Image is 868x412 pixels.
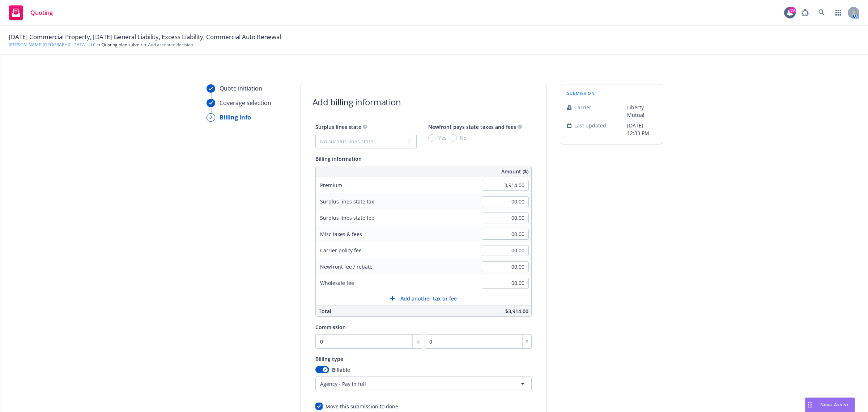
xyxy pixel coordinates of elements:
[574,104,591,111] span: Carrier
[482,180,529,191] input: 0.00
[315,155,362,162] span: Billing information
[831,5,846,20] a: Switch app
[315,324,346,331] span: Commission
[482,261,529,272] input: 0.00
[320,198,374,205] span: Surplus lines state tax
[805,398,814,412] div: Drag to move
[220,98,271,107] div: Coverage selection
[207,113,215,122] div: 3
[416,338,420,345] span: %
[320,279,354,286] span: Wholesale fee
[814,5,829,20] a: Search
[505,308,528,315] span: $3,914.00
[320,247,362,254] span: Carrier policy fee
[567,90,595,96] span: submission
[319,308,331,315] span: Total
[482,196,529,207] input: 0.00
[315,123,361,130] span: Surplus lines state
[805,398,855,412] button: Nova Assist
[574,122,606,129] span: Last updated
[482,229,529,240] input: 0.00
[428,134,435,142] input: Yes
[220,84,262,93] div: Quote initiation
[460,134,467,142] span: No
[320,231,362,237] span: Misc taxes & fees
[526,338,528,345] span: $
[501,168,528,175] span: Amount ($)
[325,403,398,410] div: Move this submission to done
[9,32,281,42] span: [DATE] Commercial Property, [DATE] General Liability, Excess Liability, Commercial Auto Renewal
[627,104,656,119] span: Liberty Mutual
[482,278,529,289] input: 0.00
[9,42,96,48] a: [PERSON_NAME][GEOGRAPHIC_DATA], LLC
[627,122,656,137] span: [DATE] 12:33 PM
[315,356,343,362] span: Billing type
[820,402,849,408] span: Nova Assist
[30,10,53,16] span: Quoting
[798,5,812,20] a: Report a Bug
[148,42,193,48] span: Add accepted decision
[789,7,796,13] div: 39
[400,295,457,302] span: Add another tax or fee
[428,123,516,130] span: Newfront pays state taxes and fees
[320,182,342,189] span: Premium
[438,134,447,142] span: Yes
[220,113,251,122] div: Billing info
[316,291,531,306] button: Add another tax or fee
[482,245,529,256] input: 0.00
[315,366,532,374] div: Billable
[482,213,529,223] input: 0.00
[312,96,401,108] h1: Add billing information
[450,134,457,142] input: No
[6,3,56,23] a: Quoting
[320,214,374,221] span: Surplus lines state fee
[102,42,142,48] a: Quoting plan submit
[320,263,373,270] span: Newfront fee / rebate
